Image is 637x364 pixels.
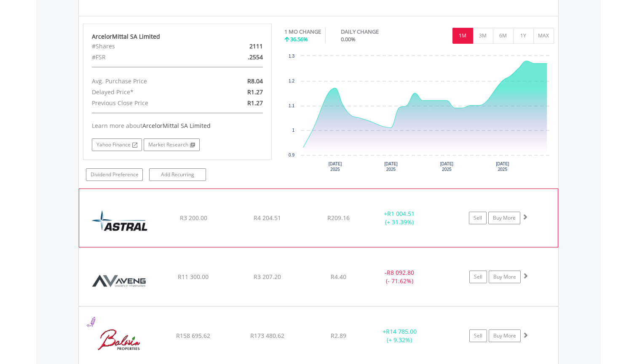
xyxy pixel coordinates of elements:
button: 6M [493,28,514,44]
button: 1M [452,28,473,44]
div: ArcelorMittal SA Limited [92,32,263,41]
a: Buy More [489,329,521,342]
button: 1Y [513,28,534,44]
img: EQU.ZA.ARL.png [83,199,156,245]
text: 1.3 [289,54,294,58]
a: Buy More [488,212,520,224]
a: Market Research [144,138,200,151]
a: Sell [469,329,487,342]
img: EQU.ZA.BWN.png [83,317,155,363]
div: Delayed Price* [86,87,208,98]
span: R1.27 [247,99,263,107]
span: R14 785.00 [386,327,417,335]
div: - (- 71.62%) [368,268,431,285]
div: Learn more about [92,122,263,130]
text: 0.9 [289,153,294,157]
span: R8 092.80 [387,268,414,276]
span: R3 200.00 [180,214,207,222]
a: Add Recurring [149,168,206,181]
span: R3 207.20 [254,273,281,281]
span: R2.89 [331,332,346,340]
text: [DATE] 2025 [440,162,454,172]
span: R11 300.00 [178,273,209,281]
img: EQU.ZA.AEG.png [83,258,155,304]
div: Previous Close Price [86,98,208,109]
text: [DATE] 2025 [385,162,398,172]
text: [DATE] 2025 [329,162,342,172]
div: Chart. Highcharts interactive chart. [284,52,554,178]
span: R1 004.51 [387,210,415,218]
span: R173 480.62 [250,332,284,340]
span: 36.56% [290,35,308,43]
span: R4.40 [331,273,346,281]
span: R4 204.51 [254,214,281,222]
text: [DATE] 2025 [496,162,509,172]
button: MAX [533,28,554,44]
div: + (+ 9.32%) [368,327,431,344]
text: 1.2 [289,79,294,83]
text: 1.1 [289,104,294,108]
div: .2554 [208,52,269,63]
a: Sell [469,271,487,283]
div: Avg. Purchase Price [86,76,208,87]
span: ArcelorMittal SA Limited [142,122,211,130]
button: 3M [473,28,493,44]
div: 2111 [208,41,269,52]
span: R209.16 [327,214,350,222]
span: R8.04 [247,77,263,85]
a: Dividend Preference [86,168,143,181]
div: #FSR [86,52,208,63]
div: #Shares [86,41,208,52]
span: R158 695.62 [176,332,210,340]
a: Sell [469,212,487,224]
svg: Interactive chart [284,52,554,178]
span: 0.00% [341,35,356,43]
div: DAILY CHANGE [341,28,408,36]
span: R1.27 [247,88,263,96]
a: Yahoo Finance [92,138,142,151]
div: + (+ 31.39%) [368,210,431,226]
a: Buy More [489,271,521,283]
text: 1 [292,128,295,133]
div: 1 MO CHANGE [284,28,321,36]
